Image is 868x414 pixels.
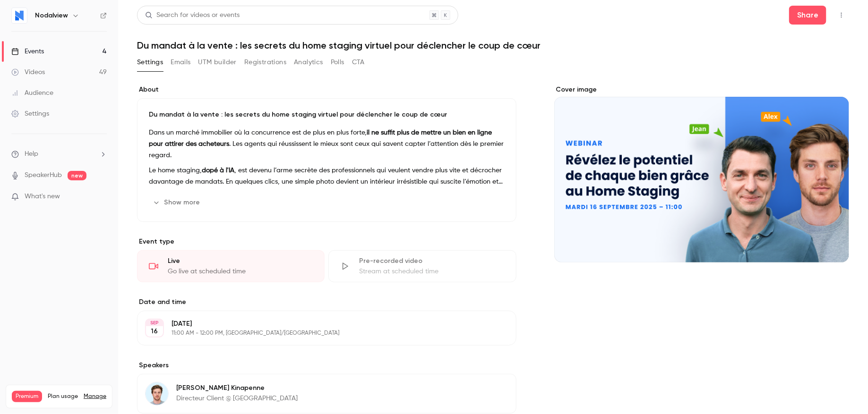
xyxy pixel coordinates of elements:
[11,88,53,98] div: Audience
[146,320,163,326] div: SEP
[331,55,344,70] button: Polls
[137,374,516,414] div: Alexandre Kinapenne[PERSON_NAME] KinapenneDirecteur Client @ [GEOGRAPHIC_DATA]
[554,85,849,94] label: Cover image
[145,10,240,20] div: Search for videos or events
[176,394,298,403] p: Directeur Client @ [GEOGRAPHIC_DATA]
[359,256,504,266] div: Pre-recorded video
[137,85,516,94] label: About
[198,55,237,70] button: UTM builder
[359,267,504,276] div: Stream at scheduled time
[149,110,505,119] p: Du mandat à la vente : les secrets du home staging virtuel pour déclencher le coup de cœur
[25,149,38,159] span: Help
[294,55,323,70] button: Analytics
[149,127,505,161] p: Dans un marché immobilier où la concurrence est de plus en plus forte, . Les agents qui réussisse...
[25,170,62,180] a: SpeakerHub
[137,361,516,370] label: Speakers
[35,11,68,20] h6: Nodalview
[11,109,49,118] div: Settings
[137,250,325,282] div: LiveGo live at scheduled time
[84,393,106,400] a: Manage
[151,327,158,336] p: 16
[48,393,78,400] span: Plan usage
[12,391,42,402] span: Premium
[11,47,44,56] div: Events
[25,192,60,202] span: What's new
[554,85,849,262] section: Cover image
[172,330,466,337] p: 11:00 AM - 12:00 PM, [GEOGRAPHIC_DATA]/[GEOGRAPHIC_DATA]
[171,55,190,70] button: Emails
[244,55,286,70] button: Registrations
[149,165,505,187] p: Le home staging, , est devenu l’arme secrète des professionnels qui veulent vendre plus vite et d...
[202,167,234,174] strong: dopé à l'IA
[12,8,27,23] img: Nodalview
[137,40,849,51] h1: Du mandat à la vente : les secrets du home staging virtuel pour déclencher le coup de cœur
[168,256,313,266] div: Live
[176,383,298,393] p: [PERSON_NAME] Kinapenne
[11,68,45,77] div: Videos
[168,267,313,276] div: Go live at scheduled time
[137,297,516,307] label: Date and time
[137,55,163,70] button: Settings
[68,171,86,180] span: new
[352,55,365,70] button: CTA
[172,319,466,329] p: [DATE]
[95,193,107,201] iframe: Noticeable Trigger
[789,6,826,25] button: Share
[11,149,107,159] li: help-dropdown-opener
[146,382,168,405] img: Alexandre Kinapenne
[149,195,206,210] button: Show more
[137,237,516,246] p: Event type
[328,250,516,282] div: Pre-recorded videoStream at scheduled time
